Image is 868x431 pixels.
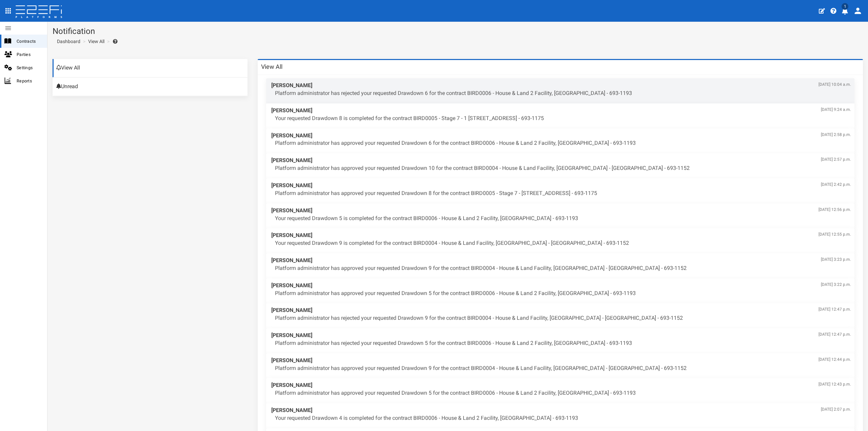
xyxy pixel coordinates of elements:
a: [PERSON_NAME][DATE] 2:07 p.m. Your requested Drawdown 4 is completed for the contract BIRD0006 - ... [266,403,854,428]
p: Your requested Drawdown 8 is completed for the contract BIRD0005 - Stage 7 - 1 [STREET_ADDRESS] -... [275,115,851,122]
a: [PERSON_NAME][DATE] 12:44 p.m. Platform administrator has approved your requested Drawdown 9 for ... [266,353,854,378]
p: Your requested Drawdown 5 is completed for the contract BIRD0006 - House & Land 2 Facility, [GEOG... [275,215,851,222]
p: Platform administrator has approved your requested Drawdown 5 for the contract BIRD0006 - House &... [275,290,851,297]
a: [PERSON_NAME][DATE] 12:47 p.m. Platform administrator has rejected your requested Drawdown 9 for ... [266,303,854,328]
span: [DATE] 10:04 a.m. [818,82,851,87]
p: Platform administrator has approved your requested Drawdown 6 for the contract BIRD0006 - House &... [275,139,851,147]
span: [DATE] 9:24 a.m. [821,107,851,113]
span: Settings [17,64,42,72]
span: Dashboard [54,39,80,44]
span: Parties [17,51,42,58]
a: [PERSON_NAME][DATE] 10:04 a.m. Platform administrator has rejected your requested Drawdown 6 for ... [266,78,854,103]
a: Unread [53,78,248,96]
span: Reports [17,77,42,85]
a: View All [88,38,104,45]
h1: Notification [53,27,863,36]
span: [DATE] 12:55 p.m. [818,232,851,237]
p: Platform administrator has approved your requested Drawdown 9 for the contract BIRD0004 - House &... [275,265,851,272]
span: [DATE] 2:42 p.m. [821,182,851,188]
span: [PERSON_NAME] [271,357,851,365]
span: [PERSON_NAME] [271,257,851,265]
span: [PERSON_NAME] [271,132,851,140]
a: [PERSON_NAME][DATE] 12:47 p.m. Platform administrator has rejected your requested Drawdown 5 for ... [266,328,854,353]
span: [PERSON_NAME] [271,307,851,314]
a: [PERSON_NAME][DATE] 3:23 p.m. Platform administrator has approved your requested Drawdown 9 for t... [266,253,854,278]
span: [PERSON_NAME] [271,332,851,339]
p: Your requested Drawdown 4 is completed for the contract BIRD0006 - House & Land 2 Facility, [GEOG... [275,414,851,422]
span: [DATE] 2:57 p.m. [821,157,851,162]
a: [PERSON_NAME][DATE] 12:55 p.m. Your requested Drawdown 9 is completed for the contract BIRD0004 -... [266,228,854,253]
span: [PERSON_NAME] [271,107,851,115]
p: Platform administrator has rejected your requested Drawdown 9 for the contract BIRD0004 - House &... [275,314,851,322]
span: [DATE] 12:44 p.m. [818,357,851,363]
span: [PERSON_NAME] [271,82,851,90]
a: [PERSON_NAME][DATE] 3:22 p.m. Platform administrator has approved your requested Drawdown 5 for t... [266,278,854,303]
span: [PERSON_NAME] [271,407,851,414]
span: [PERSON_NAME] [271,157,851,164]
span: Contracts [17,37,42,45]
a: [PERSON_NAME][DATE] 2:57 p.m. Platform administrator has approved your requested Drawdown 10 for ... [266,153,854,178]
a: Dashboard [54,38,80,45]
span: [PERSON_NAME] [271,207,851,215]
a: [PERSON_NAME][DATE] 12:56 p.m. Your requested Drawdown 5 is completed for the contract BIRD0006 -... [266,203,854,229]
a: [PERSON_NAME][DATE] 12:43 p.m. Platform administrator has approved your requested Drawdown 5 for ... [266,378,854,403]
span: [DATE] 2:07 p.m. [821,407,851,412]
p: Platform administrator has approved your requested Drawdown 10 for the contract BIRD0004 - House ... [275,164,851,172]
a: [PERSON_NAME][DATE] 2:42 p.m. Platform administrator has approved your requested Drawdown 8 for t... [266,178,854,203]
span: [DATE] 3:23 p.m. [821,257,851,262]
p: Platform administrator has rejected your requested Drawdown 6 for the contract BIRD0006 - House &... [275,90,851,97]
a: [PERSON_NAME][DATE] 2:58 p.m. Platform administrator has approved your requested Drawdown 6 for t... [266,129,854,154]
span: [DATE] 12:47 p.m. [818,332,851,337]
span: [PERSON_NAME] [271,182,851,190]
p: Your requested Drawdown 9 is completed for the contract BIRD0004 - House & Land Facility, [GEOGRA... [275,239,851,247]
span: [DATE] 12:43 p.m. [818,381,851,387]
p: Platform administrator has rejected your requested Drawdown 5 for the contract BIRD0006 - House &... [275,339,851,347]
span: [DATE] 12:56 p.m. [818,207,851,213]
span: [DATE] 2:58 p.m. [821,132,851,138]
a: [PERSON_NAME][DATE] 9:24 a.m. Your requested Drawdown 8 is completed for the contract BIRD0005 - ... [266,103,854,129]
span: [PERSON_NAME] [271,381,851,389]
span: [DATE] 3:22 p.m. [821,282,851,288]
p: Platform administrator has approved your requested Drawdown 9 for the contract BIRD0004 - House &... [275,365,851,372]
span: [PERSON_NAME] [271,232,851,239]
a: View All [53,59,248,77]
p: Platform administrator has approved your requested Drawdown 5 for the contract BIRD0006 - House &... [275,389,851,397]
p: Platform administrator has approved your requested Drawdown 8 for the contract BIRD0005 - Stage 7... [275,190,851,197]
h3: View All [261,64,282,70]
span: [PERSON_NAME] [271,282,851,290]
span: [DATE] 12:47 p.m. [818,307,851,312]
